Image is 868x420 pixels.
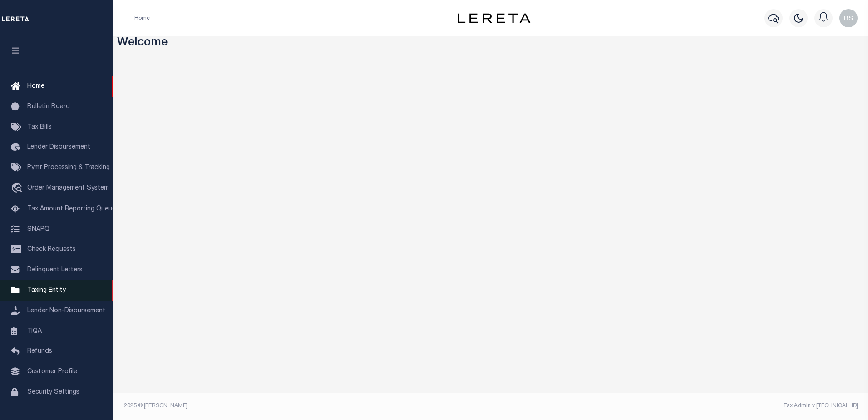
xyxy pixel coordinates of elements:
[27,124,52,130] span: Tax Bills
[27,206,116,212] span: Tax Amount Reporting Queue
[27,287,66,294] span: Taxing Entity
[27,104,70,110] span: Bulletin Board
[11,183,25,195] i: travel_explore
[839,9,858,27] img: svg+xml;base64,PHN2ZyB4bWxucz0iaHR0cDovL3d3dy53My5vcmcvMjAwMC9zdmciIHBvaW50ZXItZXZlbnRzPSJub25lIi...
[27,185,109,191] span: Order Management System
[27,267,83,273] span: Delinquent Letters
[27,246,76,253] span: Check Requests
[117,36,865,50] h3: Welcome
[458,13,530,23] img: logo-dark.svg
[27,328,42,334] span: TIQA
[134,14,150,22] li: Home
[27,389,79,395] span: Security Settings
[27,348,52,355] span: Refunds
[27,308,105,314] span: Lender Non-Disbursement
[27,226,49,232] span: SNAPQ
[117,402,491,410] div: 2025 © [PERSON_NAME].
[27,144,90,150] span: Lender Disbursement
[27,83,44,90] span: Home
[27,369,77,375] span: Customer Profile
[498,402,858,410] div: Tax Admin v.[TECHNICAL_ID]
[27,165,110,171] span: Pymt Processing & Tracking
